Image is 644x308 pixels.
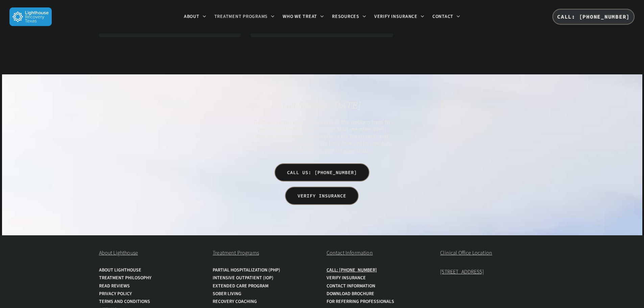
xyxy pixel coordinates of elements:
[213,268,317,273] a: Partial Hospitalization (PHP)
[327,276,431,281] a: Verify Insurance
[432,13,453,20] span: Contact
[214,13,268,20] span: Treatment Programs
[557,13,630,20] span: CALL: [PHONE_NUMBER]
[374,13,418,20] span: Verify Insurance
[213,299,317,304] a: Recovery Coaching
[552,9,635,25] a: CALL: [PHONE_NUMBER]
[285,187,359,205] a: VERIFY INSURANCE
[275,163,369,182] a: CALL US: [PHONE_NUMBER]
[428,14,464,20] a: Contact
[251,119,393,154] h6: Getting started is easy. Use one of the options here to get in touch with a Lighthouse Staff memb...
[440,249,492,257] span: Clinical Office Location
[287,169,357,176] span: CALL US: [PHONE_NUMBER]
[327,284,431,289] a: Contact Information
[99,268,204,273] a: About Lighthouse
[279,14,328,20] a: Who We Treat
[210,14,279,20] a: Treatment Programs
[99,284,204,289] a: Read Reviews
[213,249,259,257] span: Treatment Programs
[184,13,199,20] span: About
[327,268,431,273] a: Call: [PHONE_NUMBER]
[283,13,317,20] span: Who We Treat
[180,14,210,20] a: About
[328,14,370,20] a: Resources
[370,14,428,20] a: Verify Insurance
[213,284,317,289] a: Extended Care Program
[440,268,484,276] a: [STREET_ADDRESS]
[99,276,204,281] a: Treatment Philosophy
[9,7,52,26] img: Lighthouse Recovery Texas
[327,291,431,297] a: Download Brochure
[327,299,431,304] a: For Referring Professionals
[99,291,204,297] a: Privacy Policy
[99,249,138,257] span: About Lighthouse
[213,291,317,297] a: Sober Living
[297,192,346,199] span: VERIFY INSURANCE
[213,276,317,281] a: Intensive Outpatient (IOP)
[327,267,377,274] u: Call: [PHONE_NUMBER]
[251,100,393,111] h2: Get Started [DATE]
[99,299,204,304] a: Terms and Conditions
[332,13,359,20] span: Resources
[327,249,373,257] span: Contact Information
